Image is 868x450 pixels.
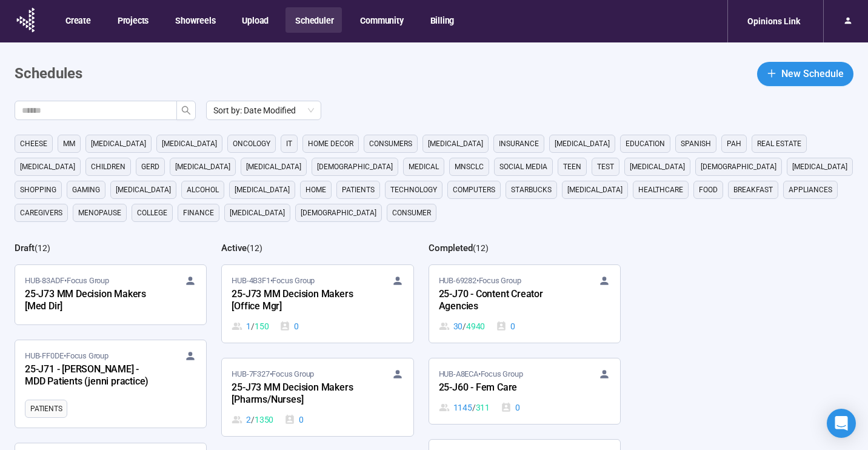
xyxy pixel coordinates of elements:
[626,138,665,150] span: education
[439,275,521,287] span: HUB-69282 • Focus Group
[350,7,412,33] button: Community
[247,243,262,253] span: ( 12 )
[733,184,773,196] span: breakfast
[462,320,466,333] span: /
[213,101,314,119] span: Sort by: Date Modified
[767,69,776,78] span: plus
[222,358,413,436] a: HUB-7F327•Focus Group25-J73 MM Decision Makers [Pharms/Nurses]2 / 13500
[255,320,269,333] span: 150
[116,184,171,196] span: [MEDICAL_DATA]
[757,62,853,86] button: plusNew Schedule
[25,287,158,315] div: 25-J73 MM Decision Makers [Med Dir]
[428,138,483,150] span: [MEDICAL_DATA]
[232,287,365,315] div: 25-J73 MM Decision Makers [Office Mgr]
[439,401,490,414] div: 1145
[91,161,125,173] span: children
[20,184,56,196] span: shopping
[232,413,273,426] div: 2
[284,413,304,426] div: 0
[251,413,255,426] span: /
[25,350,109,362] span: HUB-FF0DE • Focus Group
[476,401,490,414] span: 311
[597,161,614,173] span: Test
[137,207,167,219] span: college
[439,320,486,333] div: 30
[56,7,99,33] button: Create
[108,7,157,33] button: Projects
[232,7,277,33] button: Upload
[232,275,315,287] span: HUB-4B3F1 • Focus Group
[429,358,620,424] a: HUB-A8ECA•Focus Group25-J60 - Fem Care1145 / 3110
[827,409,856,438] div: Open Intercom Messenger
[222,265,413,343] a: HUB-4B3F1•Focus Group25-J73 MM Decision Makers [Office Mgr]1 / 1500
[20,138,47,150] span: cheese
[251,320,255,333] span: /
[390,184,437,196] span: technology
[301,207,376,219] span: [DEMOGRAPHIC_DATA]
[232,368,314,380] span: HUB-7F327 • Focus Group
[176,101,196,120] button: search
[455,161,484,173] span: mnsclc
[63,138,75,150] span: MM
[15,265,206,324] a: HUB-83ADF•Focus Group25-J73 MM Decision Makers [Med Dir]
[232,380,365,408] div: 25-J73 MM Decision Makers [Pharms/Nurses]
[235,184,290,196] span: [MEDICAL_DATA]
[789,184,832,196] span: appliances
[233,138,270,150] span: oncology
[792,161,847,173] span: [MEDICAL_DATA]
[232,320,269,333] div: 1
[781,66,844,81] span: New Schedule
[15,243,35,254] h2: Draft
[496,320,515,333] div: 0
[757,138,801,150] span: real estate
[305,184,326,196] span: home
[91,138,146,150] span: [MEDICAL_DATA]
[429,265,620,343] a: HUB-69282•Focus Group25-J70 - Content Creator Agencies30 / 49400
[255,413,273,426] span: 1350
[30,403,62,415] span: Patients
[727,138,741,150] span: PAH
[499,138,539,150] span: Insurance
[221,243,247,254] h2: Active
[630,161,685,173] span: [MEDICAL_DATA]
[25,275,109,287] span: HUB-83ADF • Focus Group
[187,184,219,196] span: alcohol
[25,362,158,390] div: 25-J71 - [PERSON_NAME] - MDD Patients (jenni practice)
[501,401,520,414] div: 0
[567,184,623,196] span: [MEDICAL_DATA]
[181,106,191,115] span: search
[20,161,75,173] span: [MEDICAL_DATA]
[699,184,718,196] span: Food
[78,207,121,219] span: menopause
[20,207,62,219] span: caregivers
[317,161,393,173] span: [DEMOGRAPHIC_DATA]
[472,401,476,414] span: /
[162,138,217,150] span: [MEDICAL_DATA]
[421,7,463,33] button: Billing
[141,161,159,173] span: GERD
[392,207,431,219] span: consumer
[555,138,610,150] span: [MEDICAL_DATA]
[279,320,299,333] div: 0
[342,184,375,196] span: Patients
[15,340,206,428] a: HUB-FF0DE•Focus Group25-J71 - [PERSON_NAME] - MDD Patients (jenni practice)Patients
[35,243,50,253] span: ( 12 )
[499,161,547,173] span: social media
[308,138,353,150] span: home decor
[175,161,230,173] span: [MEDICAL_DATA]
[72,184,100,196] span: gaming
[740,10,807,33] div: Opinions Link
[439,287,572,315] div: 25-J70 - Content Creator Agencies
[15,62,82,86] h1: Schedules
[285,7,342,33] button: Scheduler
[230,207,285,219] span: [MEDICAL_DATA]
[681,138,711,150] span: Spanish
[511,184,552,196] span: starbucks
[563,161,581,173] span: Teen
[439,368,523,380] span: HUB-A8ECA • Focus Group
[183,207,214,219] span: finance
[466,320,485,333] span: 4940
[286,138,292,150] span: it
[638,184,683,196] span: healthcare
[701,161,776,173] span: [DEMOGRAPHIC_DATA]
